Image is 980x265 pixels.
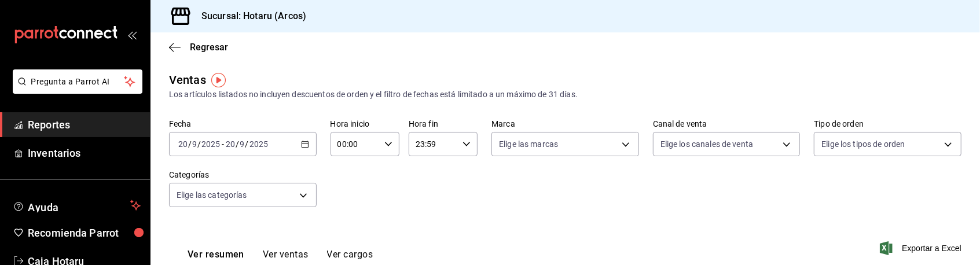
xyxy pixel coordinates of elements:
span: Elige las marcas [499,138,558,150]
span: / [245,139,249,149]
input: -- [225,139,236,149]
button: Exportar a Excel [882,241,961,255]
div: Ventas [169,71,206,89]
input: -- [192,139,197,149]
input: -- [240,139,245,149]
img: Tooltip marker [211,73,226,87]
label: Tipo de orden [814,120,961,128]
input: ---- [201,139,221,149]
span: / [236,139,239,149]
a: Pregunta a Parrot AI [8,84,142,96]
span: - [222,139,224,149]
span: Recomienda Parrot [28,225,141,241]
span: Elige las categorías [177,189,247,201]
button: open_drawer_menu [127,30,137,39]
button: Pregunta a Parrot AI [13,69,142,94]
label: Fecha [169,120,317,128]
span: Elige los tipos de orden [821,138,905,150]
div: Los artículos listados no incluyen descuentos de orden y el filtro de fechas está limitado a un m... [169,89,961,101]
h3: Sucursal: Hotaru (Arcos) [192,9,306,23]
label: Hora inicio [331,120,399,128]
input: ---- [249,139,269,149]
span: / [188,139,192,149]
span: Regresar [190,42,228,53]
label: Hora fin [409,120,478,128]
span: Pregunta a Parrot AI [31,76,124,88]
span: Inventarios [28,145,141,161]
input: -- [178,139,188,149]
label: Canal de venta [653,120,801,128]
label: Categorías [169,171,317,179]
span: Ayuda [28,198,126,212]
span: Elige los canales de venta [660,138,753,150]
button: Regresar [169,42,228,53]
span: Reportes [28,117,141,132]
span: / [197,139,201,149]
label: Marca [491,120,639,128]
